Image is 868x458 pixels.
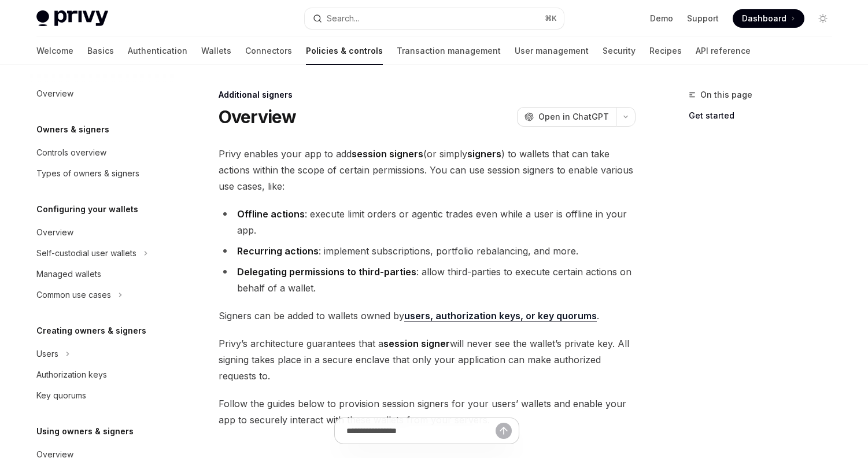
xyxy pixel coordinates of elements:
[496,423,512,439] button: Send message
[27,163,175,184] a: Types of owners & signers
[219,89,636,101] div: Additional signers
[545,14,557,23] span: ⌘ K
[689,106,841,125] a: Get started
[27,385,175,406] a: Key quorums
[36,123,109,136] h5: Owners & signers
[219,264,636,296] li: : allow third-parties to execute certain actions on behalf of a wallet.
[219,335,636,384] span: Privy’s architecture guarantees that a will never see the wallet’s private key. All signing takes...
[517,107,616,127] button: Open in ChatGPT
[742,13,786,24] span: Dashboard
[237,266,416,278] strong: Delegating permissions to third-parties
[27,264,175,285] a: Managed wallets
[201,37,231,65] a: Wallets
[27,364,175,385] a: Authorization keys
[237,245,319,257] strong: Recurring actions
[27,222,175,243] a: Overview
[36,87,73,101] div: Overview
[814,9,832,28] button: Toggle dark mode
[397,37,501,65] a: Transaction management
[36,389,86,402] div: Key quorums
[36,146,106,160] div: Controls overview
[219,146,636,194] span: Privy enables your app to add (or simply ) to wallets that can take actions within the scope of c...
[36,267,101,281] div: Managed wallets
[649,37,682,65] a: Recipes
[27,142,175,163] a: Controls overview
[687,13,719,24] a: Support
[36,424,134,438] h5: Using owners & signers
[36,246,136,260] div: Self-custodial user wallets
[36,37,73,65] a: Welcome
[36,347,58,361] div: Users
[696,37,751,65] a: API reference
[219,206,636,238] li: : execute limit orders or agentic trades even while a user is offline in your app.
[36,226,73,239] div: Overview
[36,167,139,180] div: Types of owners & signers
[467,148,501,160] strong: signers
[219,243,636,259] li: : implement subscriptions, portfolio rebalancing, and more.
[128,37,187,65] a: Authentication
[305,8,564,29] button: Search...⌘K
[383,338,450,349] strong: session signer
[36,288,111,302] div: Common use cases
[219,308,636,324] span: Signers can be added to wallets owned by .
[245,37,292,65] a: Connectors
[219,106,297,127] h1: Overview
[219,396,636,428] span: Follow the guides below to provision session signers for your users’ wallets and enable your app ...
[538,111,609,123] span: Open in ChatGPT
[36,10,108,27] img: light logo
[404,310,597,322] a: users, authorization keys, or key quorums
[306,37,383,65] a: Policies & controls
[352,148,423,160] strong: session signers
[87,37,114,65] a: Basics
[700,88,752,102] span: On this page
[327,12,359,25] div: Search...
[650,13,673,24] a: Demo
[515,37,589,65] a: User management
[603,37,636,65] a: Security
[36,324,146,338] h5: Creating owners & signers
[237,208,305,220] strong: Offline actions
[36,368,107,382] div: Authorization keys
[733,9,804,28] a: Dashboard
[27,83,175,104] a: Overview
[36,202,138,216] h5: Configuring your wallets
